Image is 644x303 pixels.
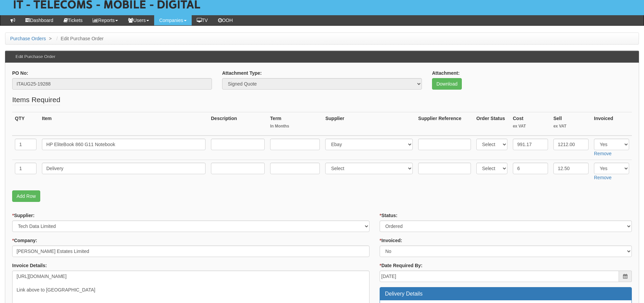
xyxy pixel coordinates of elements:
[12,190,40,202] a: Add Row
[12,212,34,219] label: Supplier:
[415,112,474,136] th: Supplier Reference
[88,15,123,25] a: Reports
[154,15,192,25] a: Companies
[58,15,88,25] a: Tickets
[323,112,415,136] th: Supplier
[123,15,154,25] a: Users
[55,35,104,42] li: Edit Purchase Order
[380,237,402,244] label: Invoiced:
[380,262,423,269] label: Date Required By:
[213,15,238,25] a: OOH
[10,36,46,41] a: Purchase Orders
[432,70,460,76] label: Attachment:
[267,112,323,136] th: Term
[474,112,510,136] th: Order Status
[222,70,262,76] label: Attachment Type:
[12,51,59,63] h3: Edit Purchase Order
[192,15,213,25] a: TV
[12,262,47,269] label: Invoice Details:
[385,291,626,297] h3: Delivery Details
[12,95,60,105] legend: Items Required
[12,70,28,76] label: PO No:
[510,112,551,136] th: Cost
[20,15,58,25] a: Dashboard
[553,123,589,129] small: ex VAT
[39,112,208,136] th: Item
[594,151,612,156] a: Remove
[594,175,612,180] a: Remove
[432,78,462,90] a: Download
[12,237,37,244] label: Company:
[47,36,53,41] span: >
[12,112,39,136] th: QTY
[551,112,591,136] th: Sell
[208,112,267,136] th: Description
[591,112,632,136] th: Invoiced
[513,123,548,129] small: ex VAT
[380,212,398,219] label: Status:
[270,123,320,129] small: In Months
